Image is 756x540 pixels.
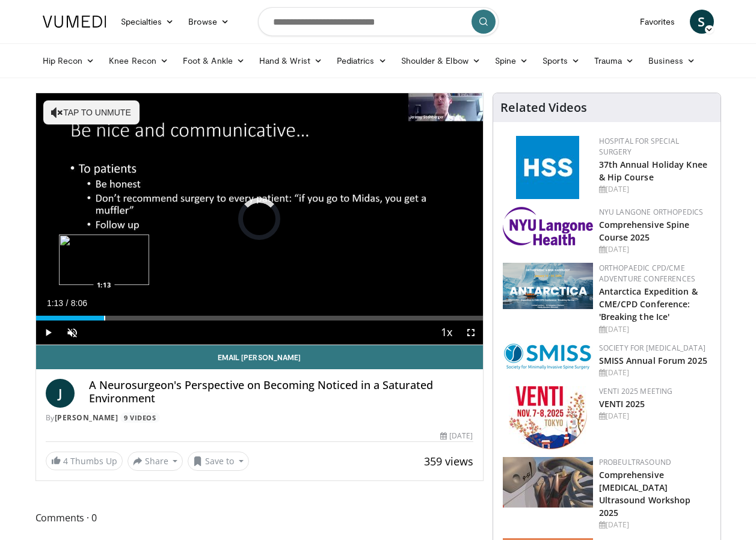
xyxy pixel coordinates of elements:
h4: A Neurosurgeon's Perspective on Becoming Noticed in a Saturated Environment [89,379,473,405]
a: Knee Recon [102,49,176,73]
img: 60b07d42-b416-4309-bbc5-bc4062acd8fe.jpg.150x105_q85_autocrop_double_scale_upscale_version-0.2.jpg [509,386,587,449]
div: [DATE] [440,431,473,441]
a: Shoulder & Elbow [394,49,488,73]
img: VuMedi Logo [43,16,106,28]
button: Playback Rate [435,321,459,345]
a: 4 Thumbs Up [46,452,123,470]
a: 9 Videos [120,413,160,423]
span: 4 [63,455,68,467]
a: VENTI 2025 Meeting [599,386,673,396]
a: Society for [MEDICAL_DATA] [599,343,705,353]
button: Fullscreen [459,321,483,345]
a: Orthopaedic CPD/CME Adventure Conferences [599,263,696,284]
img: 923097bc-eeff-4ced-9ace-206d74fb6c4c.png.150x105_q85_autocrop_double_scale_upscale_version-0.2.png [503,263,593,309]
span: 1:13 [47,298,63,308]
a: Probeultrasound [599,457,672,467]
button: Unmute [60,321,84,345]
a: Trauma [587,49,642,73]
span: 8:06 [71,298,87,308]
h4: Related Videos [500,100,587,115]
a: Antarctica Expedition & CME/CPD Conference: 'Breaking the Ice' [599,286,698,322]
a: S [690,10,714,34]
a: Sports [535,49,587,73]
span: / [66,298,69,308]
a: Comprehensive [MEDICAL_DATA] Ultrasound Workshop 2025 [599,469,691,518]
a: Email [PERSON_NAME] [36,345,483,369]
a: Hand & Wrist [252,49,330,73]
a: [PERSON_NAME] [55,413,118,423]
img: 59788bfb-0650-4895-ace0-e0bf6b39cdae.png.150x105_q85_autocrop_double_scale_upscale_version-0.2.png [503,343,593,370]
a: Hospital for Special Surgery [599,136,679,157]
a: Specialties [114,10,182,34]
button: Play [36,321,60,345]
span: Comments 0 [35,510,484,526]
a: Hip Recon [35,49,102,73]
div: [DATE] [599,324,711,335]
button: Tap to unmute [43,100,140,124]
img: image.jpeg [59,235,149,285]
div: [DATE] [599,520,711,530]
a: Comprehensive Spine Course 2025 [599,219,690,243]
a: Browse [181,10,236,34]
a: J [46,379,75,408]
button: Share [128,452,183,471]
a: 37th Annual Holiday Knee & Hip Course [599,159,707,183]
div: [DATE] [599,184,711,195]
a: Pediatrics [330,49,394,73]
a: Spine [488,49,535,73]
a: VENTI 2025 [599,398,645,410]
div: Progress Bar [36,316,483,321]
img: f5c2b4a9-8f32-47da-86a2-cd262eba5885.gif.150x105_q85_autocrop_double_scale_upscale_version-0.2.jpg [516,136,579,199]
div: [DATE] [599,367,711,378]
a: NYU Langone Orthopedics [599,207,704,217]
input: Search topics, interventions [258,7,499,36]
img: 196d80fa-0fd9-4c83-87ed-3e4f30779ad7.png.150x105_q85_autocrop_double_scale_upscale_version-0.2.png [503,207,593,245]
button: Save to [188,452,249,471]
img: cda103ef-3d06-4b27-86e1-e0dffda84a25.jpg.150x105_q85_autocrop_double_scale_upscale_version-0.2.jpg [503,457,593,508]
a: SMISS Annual Forum 2025 [599,355,707,366]
a: Business [641,49,702,73]
a: Foot & Ankle [176,49,252,73]
span: 359 views [424,454,473,468]
div: [DATE] [599,244,711,255]
div: By [46,413,473,423]
div: [DATE] [599,411,711,422]
video-js: Video Player [36,93,483,345]
a: Favorites [633,10,683,34]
